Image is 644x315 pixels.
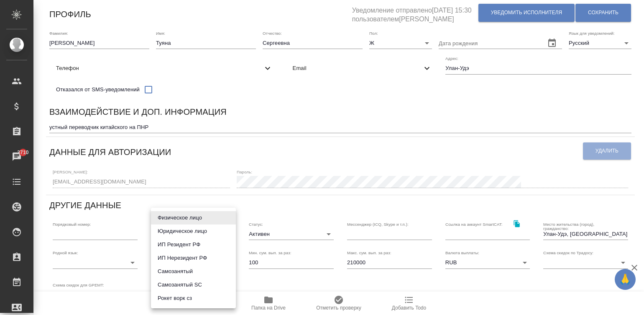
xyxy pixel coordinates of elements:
li: Юридическое лицо [151,225,236,238]
li: ИП Нерезидент РФ [151,251,236,265]
li: Самозанятый [151,265,236,278]
li: Самозанятый SC [151,278,236,292]
li: Рокет ворк сз [151,292,236,305]
li: ИП Резидент РФ [151,238,236,251]
li: Физическое лицо [151,211,236,225]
